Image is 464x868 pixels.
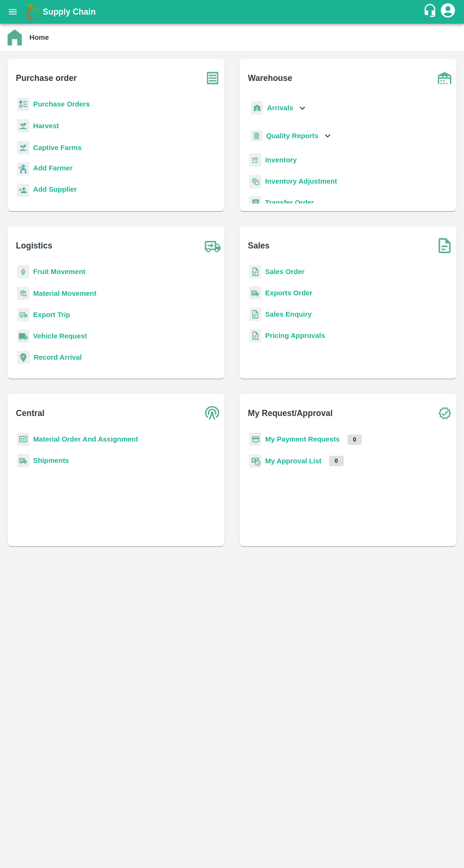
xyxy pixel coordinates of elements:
a: Inventory Adjustment [265,177,337,185]
a: Add Farmer [33,163,72,176]
img: purchase [201,66,224,90]
a: Shipments [33,457,69,464]
div: account of current user [439,2,456,22]
img: payment [249,433,261,446]
img: logo [24,2,43,21]
img: sales [249,265,261,279]
b: Home [29,34,49,41]
img: material [17,286,29,301]
a: Vehicle Request [33,332,87,340]
b: Logistics [16,239,53,252]
img: fruit [17,265,29,279]
img: recordArrival [17,351,30,364]
a: Exports Order [265,289,312,297]
img: soSales [433,234,456,257]
img: harvest [17,119,29,133]
a: Add Supplier [33,184,77,197]
b: Add Supplier [33,186,77,193]
img: check [433,401,456,425]
img: farmer [17,162,29,176]
a: Captive Farms [33,144,81,151]
img: sales [249,308,261,321]
b: Purchase order [16,71,77,85]
a: Sales Order [265,268,304,275]
img: truck [201,234,224,257]
img: harvest [17,141,29,155]
img: inventory [249,175,261,188]
img: delivery [17,308,29,322]
a: Export Trip [33,311,70,319]
a: Purchase Orders [33,100,90,108]
b: Quality Reports [266,132,319,140]
b: Sales [248,239,270,252]
b: Warehouse [248,71,293,85]
a: Sales Enquiry [265,310,312,318]
a: My Payment Requests [265,435,340,443]
a: Fruit Movement [33,268,86,275]
img: qualityReport [251,130,262,142]
b: Add Farmer [33,164,72,172]
a: Record Arrival [34,354,82,361]
img: reciept [17,97,29,111]
img: whArrival [251,101,263,115]
b: Supply Chain [43,7,96,17]
img: shipments [17,454,29,468]
img: whTransfer [249,196,261,210]
img: sales [249,329,261,343]
img: shipments [249,286,261,300]
img: whInventory [249,153,261,167]
a: Transfer Order [265,199,314,206]
a: Pricing Approvals [265,332,325,339]
img: central [201,401,224,425]
a: Material Movement [33,290,97,297]
div: Quality Reports [249,126,333,146]
b: Arrivals [267,104,293,112]
b: My Request/Approval [248,407,333,420]
img: supplier [17,184,29,197]
p: 0 [329,456,344,466]
b: Central [16,407,45,420]
a: My Approval List [265,457,321,465]
img: warehouse [433,66,456,90]
a: Supply Chain [43,5,423,18]
a: Inventory [265,156,297,164]
img: approval [249,454,261,468]
img: vehicle [17,329,29,343]
button: open drawer [2,1,24,23]
a: Harvest [33,122,59,130]
div: customer-support [423,3,439,20]
div: Arrivals [249,97,308,119]
a: Material Order And Assignment [33,435,138,443]
p: 0 [348,434,362,445]
img: centralMaterial [17,433,29,446]
img: home [8,29,22,45]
